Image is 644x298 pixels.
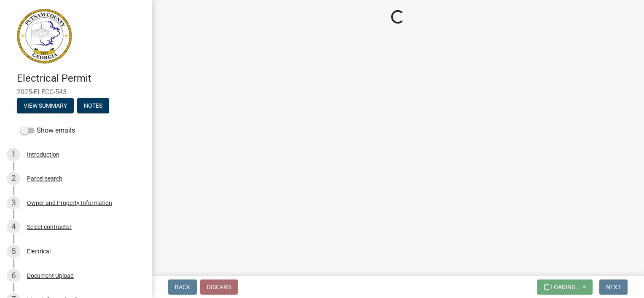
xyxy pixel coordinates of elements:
[17,103,74,109] wm-modal-confirm: Summary
[7,245,20,258] div: 5
[550,284,581,290] span: Loading...
[20,125,75,136] label: Show emails
[27,224,72,230] div: Select contractor
[200,279,238,295] button: Discard
[168,279,197,295] button: Back
[7,148,20,161] div: 1
[27,152,59,157] div: Introduction
[77,103,109,109] wm-modal-confirm: Notes
[175,284,190,290] span: Back
[17,9,72,64] img: Putnam County, Georgia
[7,220,20,234] div: 4
[27,176,62,181] div: Parcel search
[7,172,20,185] div: 2
[17,72,145,85] h4: Electrical Permit
[27,273,74,279] div: Document Upload
[27,248,51,254] div: Electrical
[77,98,109,113] button: Notes
[17,98,74,113] button: View Summary
[7,196,20,210] div: 3
[17,88,135,96] span: 2025-ELECC-543
[7,269,20,282] div: 6
[599,279,628,295] button: Next
[606,284,621,290] span: Next
[537,279,593,295] button: Loading...
[27,200,112,206] div: Owner and Property Information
